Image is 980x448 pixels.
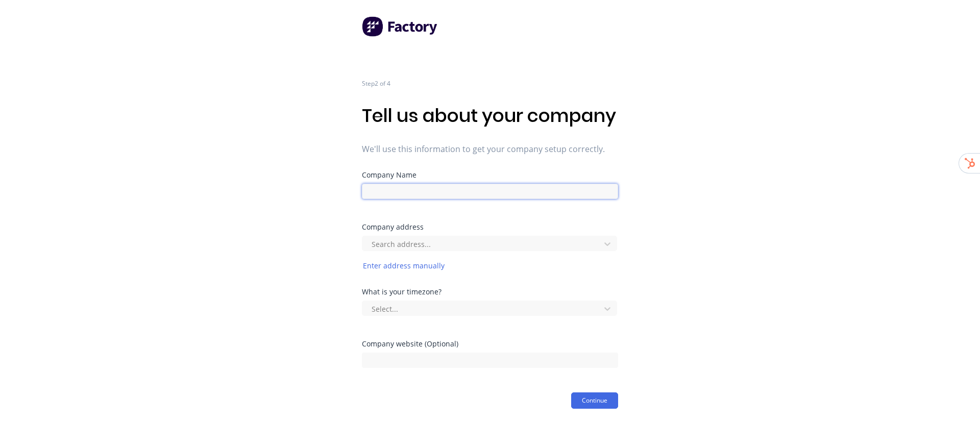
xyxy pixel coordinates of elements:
div: Company Name [362,171,618,179]
div: Company website (Optional) [362,340,618,347]
span: Step 2 of 4 [362,79,390,88]
h1: Tell us about your company [362,105,618,127]
button: Continue [571,392,618,409]
img: Factory [362,16,438,37]
span: We'll use this information to get your company setup correctly. [362,143,618,155]
button: Enter address manually [362,259,446,272]
div: Company address [362,223,618,231]
div: What is your timezone? [362,288,618,295]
